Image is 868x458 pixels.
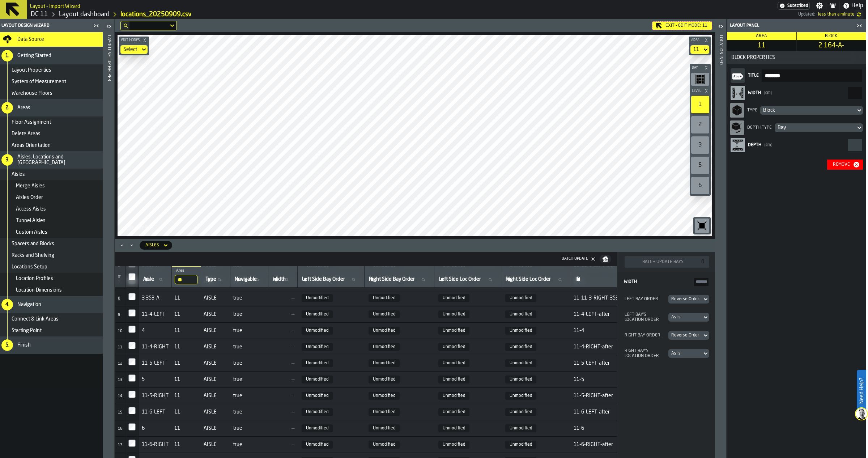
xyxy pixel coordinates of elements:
[12,328,42,334] span: Starting Point
[271,328,294,334] span: —
[118,313,120,317] span: 9
[748,91,761,95] span: Width
[690,135,711,155] div: button-toolbar-undefined
[690,66,703,70] span: Bay
[142,295,169,301] span: 3 353-A-
[120,10,192,18] a: link-to-/wh/i/2e91095d-d0fa-471d-87cf-b9f7f81665fc/import/layout/09037675-a1a2-4467-9dfb-e5f5d723...
[728,42,795,50] span: 11
[690,89,703,93] span: Level
[557,256,598,262] button: button-Batch Update
[746,108,759,113] div: Type
[233,344,265,350] span: true
[689,37,711,44] button: button-
[16,218,46,224] span: Tunnel Aisles
[233,377,265,382] span: true
[504,275,568,284] input: label
[176,268,184,273] span: label
[128,374,136,382] input: InputCheckbox-label-react-aria8927372021-:r3cp:
[623,312,709,322] div: Left Bay's location orderDropdownMenuValue-
[271,275,294,284] input: label
[691,177,709,194] div: 6
[120,45,148,54] div: DropdownMenuValue-none
[690,175,711,196] div: button-toolbar-undefined
[128,293,136,300] label: InputCheckbox-label-react-aria8927372021-:r3ck:
[730,102,863,119] div: TypeDropdownMenuValue-1
[798,12,815,17] span: Updated:
[145,243,159,248] div: DropdownMenuValue-aisles
[369,310,400,318] span: Unmodified
[763,107,853,113] div: DropdownMenuValue-1
[727,51,866,64] button: button-
[574,393,640,399] span: 11-5-RIGHT-after
[118,242,127,249] button: Maximize
[271,360,294,366] span: —
[302,276,345,282] span: label
[106,34,111,456] div: Layout Setup Helper
[830,162,853,167] div: Remove
[574,377,640,382] span: 11-5
[271,311,294,317] span: —
[505,310,536,318] span: Unmodified
[119,220,160,234] a: logo-header
[233,360,265,366] span: true
[142,377,169,382] span: 5
[574,344,640,350] span: 11-4-RIGHT-after
[118,362,122,366] span: 12
[1,299,13,310] div: 4.
[204,393,227,399] span: AISLE
[818,12,855,17] span: 9/12/2025, 12:04:48 PM
[505,424,536,432] span: Unmodified
[16,195,43,200] span: Aisles Order
[505,359,536,367] span: Unmodified
[16,229,47,235] span: Custom Aisles
[764,91,772,95] span: cm
[118,378,122,382] span: 13
[103,19,114,458] header: Layout Setup Helper
[143,276,154,282] span: label
[369,376,400,383] span: Unmodified
[730,136,863,154] label: react-aria8927372021-:r3db:
[748,143,761,147] span: Depth
[771,91,772,95] span: )
[128,407,136,414] input: InputCheckbox-label-react-aria8927372021-:r3cr:
[762,69,862,82] input: input-value-Title input-value-Title
[505,441,536,449] span: Unmodified
[623,348,667,359] div: Right Bay's location order
[505,408,536,416] span: Unmodified
[715,19,726,458] header: Location Info
[505,294,536,302] span: Unmodified
[233,275,265,284] input: label
[302,424,333,432] span: Unmodified
[627,259,699,264] div: Batch Update bays:
[505,343,536,351] span: Unmodified
[128,358,136,365] label: InputCheckbox-label-react-aria8927372021-:r3co:
[764,91,765,95] span: (
[128,326,136,333] label: InputCheckbox-label-react-aria8927372021-:r3cm:
[798,42,865,50] span: 2 164-A-
[12,131,41,137] span: Delete Areas
[271,393,294,399] span: —
[437,275,498,284] input: label
[671,315,699,320] div: DropdownMenuValue-
[690,38,703,42] span: Area
[438,327,469,335] span: Unmodified
[693,47,699,52] div: DropdownMenuValue-11
[369,294,400,302] span: Unmodified
[728,23,854,28] div: Layout panel
[1,50,13,62] div: 1.
[438,294,469,302] span: Unmodified
[728,55,864,60] span: Block Properties
[813,2,826,9] label: button-toggle-Settings
[205,276,216,282] span: label
[826,2,839,9] label: button-toggle-Notifications
[730,84,863,102] label: react-aria8927372021-:r3d9:
[271,344,294,350] span: —
[559,256,591,261] div: Batch Update
[690,155,711,175] div: button-toolbar-undefined
[438,310,469,318] span: Unmodified
[271,377,294,382] span: —
[301,275,361,284] input: label
[691,136,709,154] div: 3
[17,302,41,308] span: Navigation
[273,276,286,282] span: label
